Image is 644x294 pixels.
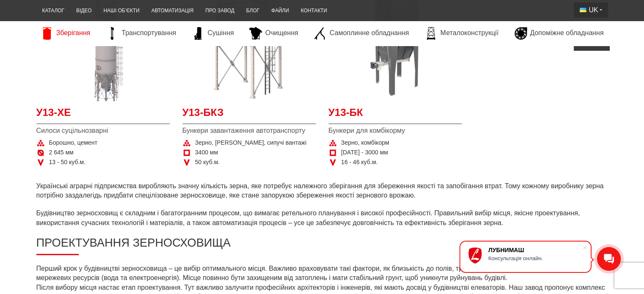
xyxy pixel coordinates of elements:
button: UK [574,3,608,18]
span: Бункери завантаження автотранспорту [182,126,316,135]
div: UK [574,19,609,50]
span: Сушіння [207,28,234,38]
a: У13-ХЕ [36,105,170,124]
a: Сушіння [188,27,238,40]
span: Самоплинне обладнання [329,28,409,38]
span: 3400 мм [195,148,218,157]
span: Очищення [265,28,298,38]
span: Бункери для комбікорму [329,126,462,135]
span: Допоміжне обладнання [530,28,604,38]
a: Самоплинне обладнання [310,27,413,40]
span: 13 - 50 куб.м. [49,158,86,167]
a: У13-БКЗ [182,105,316,124]
span: 2 645 мм [49,148,74,157]
a: Про завод [199,3,240,19]
h2: Проектування зерносховища [36,236,608,255]
span: Борошно, цемент [49,139,97,147]
span: Зерно, [PERSON_NAME], сипучі вантажі [195,139,307,147]
img: Українська [580,8,586,12]
div: ЛУБНИМАШ [488,247,582,253]
a: Наші об’єкти [97,3,145,19]
a: Відео [70,3,97,19]
span: Силоси суцільнозварні [36,126,170,135]
span: 50 куб.м. [195,158,220,167]
span: Транспортування [122,28,176,38]
a: Допоміжне обладнання [510,27,608,40]
a: Зберігання [36,27,95,40]
span: Металоконструкції [440,28,498,38]
a: Очищення [245,27,302,40]
span: [DATE] - 3000 мм [341,148,388,157]
a: У13-БК [329,105,462,124]
a: Металоконструкції [420,27,503,40]
span: Зберігання [56,28,91,38]
a: Блог [240,3,265,19]
span: UK [589,5,598,15]
p: Українські аграрні підприємства виробляють значну кількість зерна, яке потребує належного зберіга... [36,181,608,201]
a: Файли [265,3,295,19]
a: Транспортування [102,27,180,40]
span: Зерно, комбікорм [341,139,389,147]
a: Каталог [36,3,70,19]
a: Контакти [295,3,333,19]
p: Будівництво зерносховищ є складним і багатогранним процесом, що вимагає ретельного планування і в... [36,209,608,228]
div: Консультація онлайн. [488,255,582,261]
a: Автоматизація [145,3,199,19]
span: 16 - 46 куб.м. [341,158,378,167]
